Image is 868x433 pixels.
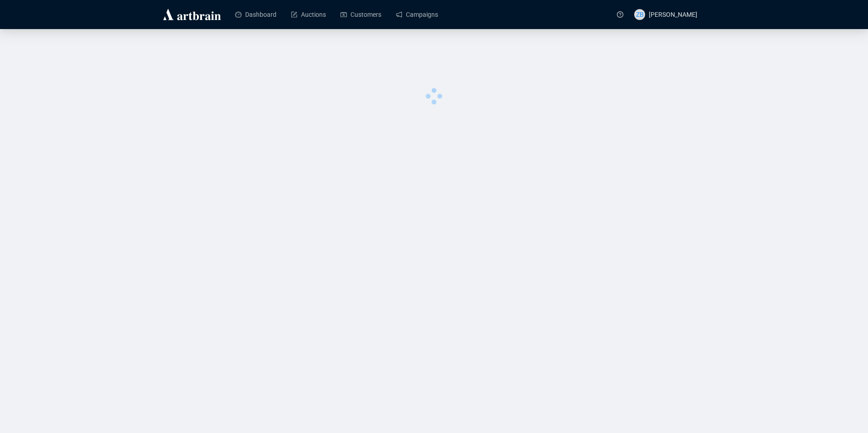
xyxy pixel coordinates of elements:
a: Auctions [291,3,326,26]
a: Campaigns [396,3,438,26]
span: [PERSON_NAME] [649,11,697,18]
span: question-circle [617,11,623,18]
a: Dashboard [235,3,276,26]
span: ZB [636,10,644,20]
a: Customers [340,3,381,26]
img: logo [162,7,222,22]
